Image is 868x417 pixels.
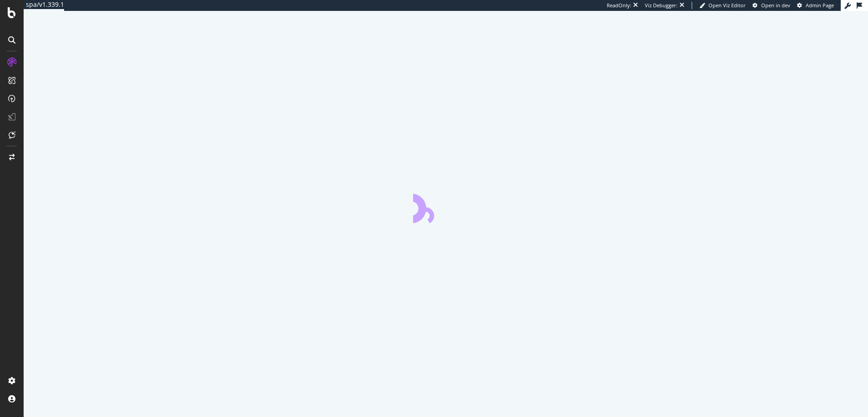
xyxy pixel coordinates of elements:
[797,2,834,9] a: Admin Page
[413,190,479,223] div: animation
[699,2,746,9] a: Open Viz Editor
[645,2,678,9] div: Viz Debugger:
[806,2,834,9] span: Admin Page
[761,2,790,9] span: Open in dev
[753,2,790,9] a: Open in dev
[607,2,631,9] div: ReadOnly:
[708,2,746,9] span: Open Viz Editor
